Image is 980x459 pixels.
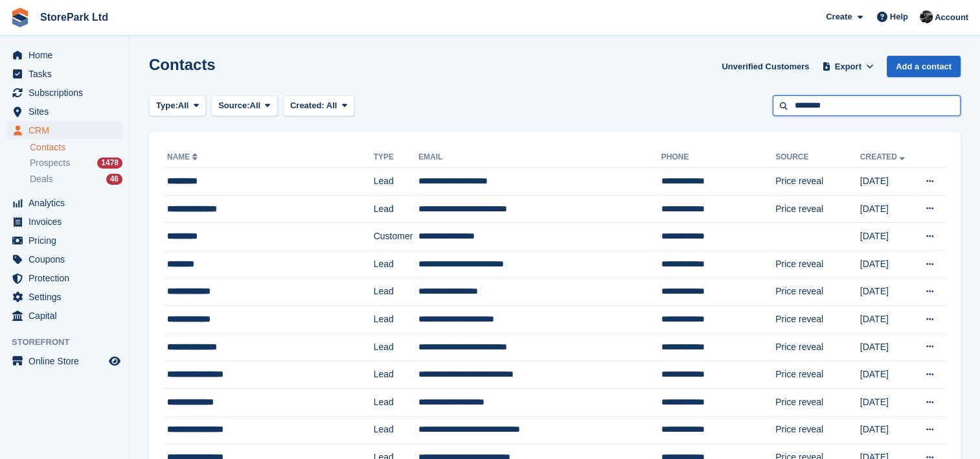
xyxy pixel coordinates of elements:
[6,46,122,64] a: menu
[860,250,914,278] td: [DATE]
[374,223,418,251] td: Customer
[860,333,914,361] td: [DATE]
[149,95,206,117] button: Type: All
[826,10,852,23] span: Create
[290,100,325,110] span: Created:
[326,100,337,110] span: All
[6,288,122,306] a: menu
[890,10,908,23] span: Help
[860,416,914,444] td: [DATE]
[35,6,113,28] a: StorePark Ltd
[156,99,178,112] span: Type:
[6,307,122,325] a: menu
[30,141,122,154] a: Contacts
[167,152,200,161] a: Name
[374,306,418,334] td: Lead
[28,231,106,250] span: Pricing
[860,361,914,389] td: [DATE]
[374,388,418,416] td: Lead
[374,250,418,278] td: Lead
[374,416,418,444] td: Lead
[418,147,661,168] th: Email
[28,213,106,231] span: Invoices
[716,56,814,77] a: Unverified Customers
[28,102,106,121] span: Sites
[775,333,860,361] td: Price reveal
[250,99,261,112] span: All
[28,65,106,83] span: Tasks
[6,84,122,102] a: menu
[374,147,418,168] th: Type
[775,278,860,306] td: Price reveal
[775,416,860,444] td: Price reveal
[775,388,860,416] td: Price reveal
[374,195,418,223] td: Lead
[860,388,914,416] td: [DATE]
[218,99,249,112] span: Source:
[6,269,122,287] a: menu
[6,213,122,231] a: menu
[935,11,968,24] span: Account
[28,46,106,64] span: Home
[374,278,418,306] td: Lead
[775,250,860,278] td: Price reveal
[775,147,860,168] th: Source
[283,95,354,117] button: Created: All
[6,352,122,370] a: menu
[860,195,914,223] td: [DATE]
[860,306,914,334] td: [DATE]
[775,361,860,389] td: Price reveal
[28,250,106,268] span: Coupons
[775,168,860,196] td: Price reveal
[30,157,70,169] span: Prospects
[30,173,53,185] span: Deals
[30,156,122,170] a: Prospects 1478
[887,56,961,77] a: Add a contact
[661,147,775,168] th: Phone
[106,174,122,185] div: 46
[860,278,914,306] td: [DATE]
[860,168,914,196] td: [DATE]
[107,353,122,369] a: Preview store
[835,60,861,73] span: Export
[6,250,122,268] a: menu
[97,158,122,169] div: 1478
[12,336,129,349] span: Storefront
[374,361,418,389] td: Lead
[374,168,418,196] td: Lead
[28,84,106,102] span: Subscriptions
[28,121,106,139] span: CRM
[28,307,106,325] span: Capital
[28,269,106,287] span: Protection
[374,333,418,361] td: Lead
[28,352,106,370] span: Online Store
[149,56,216,73] h1: Contacts
[920,10,933,23] img: Ryan Mulcahy
[6,102,122,121] a: menu
[860,152,907,161] a: Created
[775,306,860,334] td: Price reveal
[28,194,106,212] span: Analytics
[6,231,122,250] a: menu
[6,121,122,139] a: menu
[211,95,278,117] button: Source: All
[6,65,122,83] a: menu
[178,99,189,112] span: All
[10,8,30,27] img: stora-icon-8386f47178a22dfd0bd8f6a31ec36ba5ce8667c1dd55bd0f319d3a0aa187defe.svg
[28,288,106,306] span: Settings
[775,195,860,223] td: Price reveal
[860,223,914,251] td: [DATE]
[819,56,876,77] button: Export
[30,172,122,186] a: Deals 46
[6,194,122,212] a: menu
